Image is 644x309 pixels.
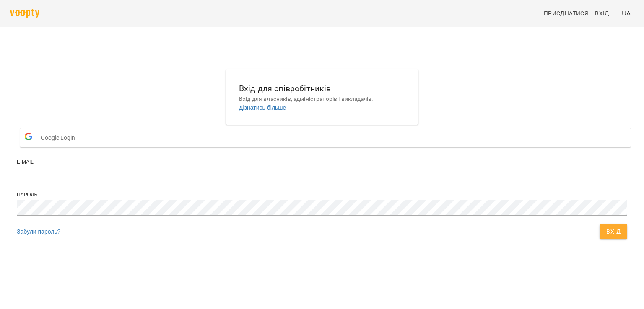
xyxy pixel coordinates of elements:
button: Вхід для співробітниківВхід для власників, адміністраторів і викладачів.Дізнатись більше [232,75,412,118]
a: Приєднатися [540,6,592,21]
span: Вхід [606,227,621,237]
span: Google Login [41,129,79,146]
a: Забули пароль? [17,228,60,235]
div: Пароль [17,191,627,198]
span: Приєднатися [544,8,588,18]
h6: Вхід для співробітників [239,82,405,95]
span: UA [622,9,631,18]
button: Google Login [20,128,631,147]
button: Вхід [600,224,627,239]
span: Вхід [595,8,609,18]
a: Вхід [592,6,618,21]
div: E-mail [17,159,627,166]
img: voopty.png [10,9,39,18]
button: UA [618,5,634,21]
p: Вхід для власників, адміністраторів і викладачів. [239,95,405,103]
a: Дізнатись більше [239,104,286,111]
